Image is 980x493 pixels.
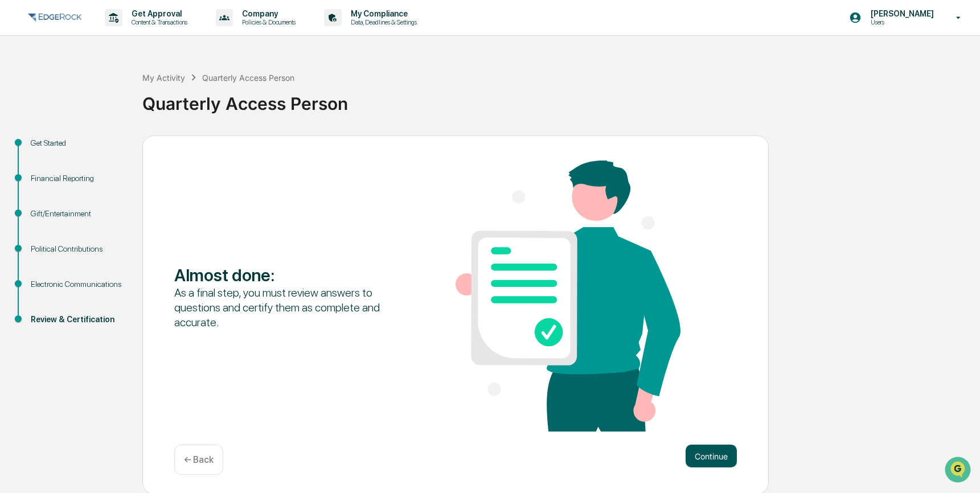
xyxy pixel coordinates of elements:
[23,165,72,176] span: Data Lookup
[862,18,940,26] p: Users
[31,172,124,184] div: Financial Reporting
[94,143,141,155] span: Attestations
[194,91,207,104] button: Start new chat
[686,445,737,467] button: Continue
[78,139,146,159] a: 🗄️Attestations
[80,192,138,202] a: Powered byPylon
[23,143,73,155] span: Preclearance
[7,139,78,159] a: 🖐️Preclearance
[456,161,680,432] img: Almost done
[122,9,193,18] p: Get Approval
[233,18,301,26] p: Policies & Documents
[31,314,124,326] div: Review & Certification
[11,166,20,175] div: 🔎
[174,265,399,285] div: Almost done :
[27,11,82,24] img: logo
[184,454,214,465] p: ← Back
[142,84,974,114] div: Quarterly Access Person
[202,73,294,83] div: Quarterly Access Person
[11,87,32,108] img: 1746055101610-c473b297-6a78-478c-a979-82029cc54cd1
[83,145,92,154] div: 🗄️
[11,145,20,154] div: 🖐️
[39,98,144,108] div: We're available if you need us!
[31,137,124,149] div: Get Started
[233,9,301,18] p: Company
[7,161,76,181] a: 🔎Data Lookup
[862,9,940,18] p: [PERSON_NAME]
[113,193,138,202] span: Pylon
[944,455,974,486] iframe: Open customer support
[342,9,423,18] p: My Compliance
[31,208,124,220] div: Gift/Entertainment
[174,285,399,330] div: As a final step, you must review answers to questions and certify them as complete and accurate.
[142,73,185,83] div: My Activity
[31,278,124,290] div: Electronic Communications
[31,243,124,255] div: Political Contributions
[11,24,207,42] p: How can we help?
[122,18,193,26] p: Content & Transactions
[39,87,187,98] div: Start new chat
[342,18,423,26] p: Data, Deadlines & Settings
